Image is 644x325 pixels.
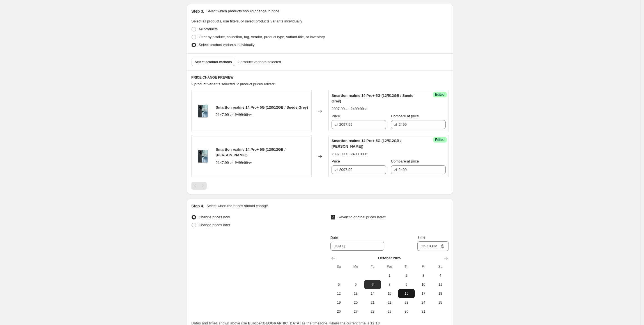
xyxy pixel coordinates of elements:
[400,273,413,278] span: 2
[391,114,419,118] span: Compare at price
[332,139,401,148] span: Smartfon realme 14 Pro+ 5G (12/512GB / [PERSON_NAME])
[432,289,449,298] button: Saturday October 18 2025
[434,264,447,269] span: Sa
[191,58,235,66] button: Select product variants
[191,19,302,23] span: Select all products, use filters, or select products variants individually
[335,122,337,127] span: zł
[191,182,207,190] nav: Pagination
[398,262,415,271] th: Thursday
[366,264,379,269] span: Tu
[330,262,347,271] th: Sunday
[191,75,449,80] h6: PRICE CHANGE PREVIEW
[400,282,413,287] span: 9
[364,289,381,298] button: Tuesday October 14 2025
[330,289,347,298] button: Sunday October 12 2025
[417,291,429,296] span: 17
[333,264,345,269] span: Su
[330,298,347,307] button: Sunday October 19 2025
[347,298,364,307] button: Monday October 20 2025
[194,148,211,165] img: 20427_14_Pro_252B_5G_Gray_PDP_front-and-back_80x.png
[381,271,398,280] button: Wednesday October 1 2025
[366,309,379,314] span: 28
[195,60,232,64] span: Select product variants
[347,262,364,271] th: Monday
[333,291,345,296] span: 12
[332,114,340,118] span: Price
[417,309,429,314] span: 31
[435,138,445,142] span: Edited
[415,262,432,271] th: Friday
[400,309,413,314] span: 30
[351,151,367,157] strike: 2499.00 zł
[417,273,429,278] span: 3
[332,151,348,157] div: 2097.99 zł
[347,289,364,298] button: Monday October 13 2025
[432,280,449,289] button: Saturday October 11 2025
[381,262,398,271] th: Wednesday
[394,122,397,127] span: zł
[206,8,279,14] p: Select which products should change in price
[381,298,398,307] button: Wednesday October 22 2025
[364,307,381,316] button: Tuesday October 28 2025
[364,298,381,307] button: Tuesday October 21 2025
[330,242,384,251] input: 9/30/2025
[432,262,449,271] th: Saturday
[400,291,413,296] span: 16
[432,298,449,307] button: Saturday October 25 2025
[383,282,396,287] span: 8
[332,159,340,163] span: Price
[238,59,281,65] span: 2 product variants selected
[349,291,362,296] span: 13
[381,307,398,316] button: Wednesday October 29 2025
[330,280,347,289] button: Sunday October 5 2025
[417,300,429,305] span: 24
[391,159,419,163] span: Compare at price
[330,307,347,316] button: Sunday October 26 2025
[435,92,445,97] span: Edited
[206,203,268,209] p: Select when the prices should change
[199,223,230,227] span: Change prices later
[415,307,432,316] button: Friday October 31 2025
[383,273,396,278] span: 1
[417,282,429,287] span: 10
[235,112,252,118] strike: 2499.00 zł
[366,291,379,296] span: 14
[442,254,450,262] button: Show next month, November 2025
[400,300,413,305] span: 23
[216,160,233,166] div: 2147.99 zł
[329,254,337,262] button: Show previous month, September 2025
[381,289,398,298] button: Wednesday October 15 2025
[434,282,447,287] span: 11
[235,160,252,166] strike: 2499.00 zł
[338,215,386,219] span: Revert to original prices later?
[434,300,447,305] span: 25
[199,27,218,31] span: All products
[199,43,254,47] span: Select product variants individually
[216,105,308,109] span: Smartfon realme 14 Pro+ 5G (12/512GB / Suede Grey)
[347,280,364,289] button: Monday October 6 2025
[434,273,447,278] span: 4
[432,271,449,280] button: Saturday October 4 2025
[191,82,275,86] span: 2 product variants selected. 2 product prices edited:
[366,300,379,305] span: 21
[191,8,204,14] h2: Step 3.
[349,264,362,269] span: Mo
[415,298,432,307] button: Friday October 24 2025
[398,307,415,316] button: Thursday October 30 2025
[415,271,432,280] button: Friday October 3 2025
[381,280,398,289] button: Wednesday October 8 2025
[398,289,415,298] button: Thursday October 16 2025
[347,307,364,316] button: Monday October 27 2025
[383,291,396,296] span: 15
[364,280,381,289] button: Tuesday October 7 2025
[383,264,396,269] span: We
[400,264,413,269] span: Th
[333,309,345,314] span: 26
[398,271,415,280] button: Thursday October 2 2025
[333,300,345,305] span: 19
[333,282,345,287] span: 5
[417,264,429,269] span: Fr
[216,112,233,118] div: 2147.99 zł
[383,300,396,305] span: 22
[349,300,362,305] span: 20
